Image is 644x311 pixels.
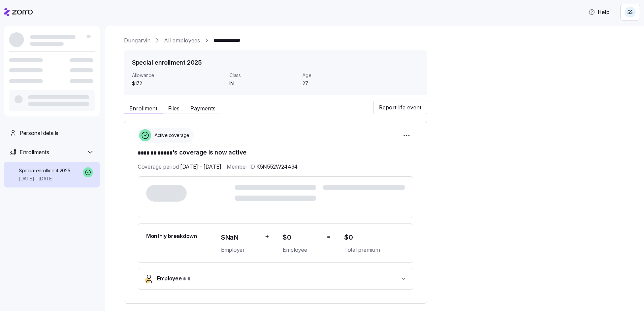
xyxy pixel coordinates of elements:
[132,80,224,87] span: $172
[168,106,180,111] span: Files
[20,148,49,157] span: Enrollments
[157,274,190,283] span: Employee
[229,72,297,79] span: Class
[302,80,370,87] span: 27
[302,72,370,79] span: Age
[138,268,413,289] button: Employee* *
[625,7,636,18] img: b3a65cbeab486ed89755b86cd886e362
[229,80,297,87] span: IN
[180,163,221,171] span: [DATE] - [DATE]
[19,175,70,182] span: [DATE] - [DATE]
[164,36,200,45] a: All employees
[344,246,405,254] span: Total premium
[227,163,298,171] span: Member ID
[138,148,413,158] h1: 's coverage is now active
[138,163,221,171] span: Coverage period
[20,129,58,137] span: Personal details
[283,232,321,243] span: $0
[265,232,269,242] span: +
[344,232,405,243] span: $0
[129,106,157,111] span: Enrollment
[256,163,298,171] span: K5N552W24434
[221,246,260,254] span: Employer
[588,8,610,16] span: Help
[373,101,427,114] button: Report life event
[132,58,202,67] h1: Special enrollment 2025
[379,103,421,111] span: Report life event
[327,232,331,242] span: =
[283,246,321,254] span: Employee
[146,232,197,240] span: Monthly breakdown
[124,36,151,45] a: Dungarvin
[19,167,70,174] span: Special enrollment 2025
[153,132,189,139] span: Active coverage
[190,106,216,111] span: Payments
[132,72,224,79] span: Allowance
[221,232,260,243] span: $NaN
[583,5,615,19] button: Help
